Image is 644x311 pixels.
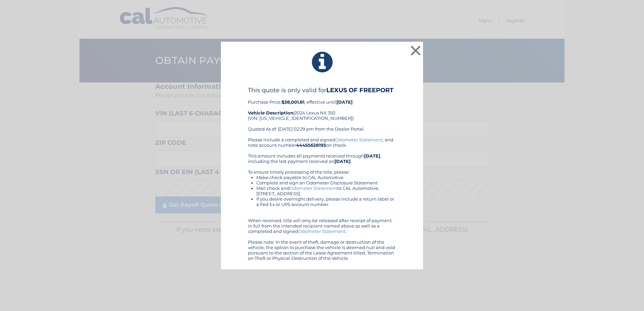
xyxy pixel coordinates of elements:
[409,44,422,57] button: ×
[296,142,326,148] b: 44455628193
[326,87,393,94] b: LEXUS OF FREEPORT
[256,185,396,196] li: Mail check and to CAL Automotive, [STREET_ADDRESS]
[248,110,294,115] strong: Vehicle Description:
[248,137,396,261] div: Please include a completed and signed , and note account number on check. This amount includes al...
[256,175,396,180] li: Make check payable to CAL Automotive
[334,159,351,164] b: [DATE]
[248,87,396,137] div: Purchase Price: , effective until 2024 Lexus NX 350 (VIN: [US_VEHICLE_IDENTIFICATION_NUMBER]) Quo...
[298,229,346,234] a: Odometer Statement
[335,137,383,142] a: Odometer Statement
[336,99,353,105] b: [DATE]
[282,99,304,105] b: $38,001.81
[248,87,396,94] h4: This quote is only valid for
[364,153,380,159] b: [DATE]
[256,196,396,207] li: If you desire overnight delivery, please include a return label or a Fed Ex or UPS account number.
[290,185,337,191] a: Odometer Statement
[256,180,396,185] li: Complete and sign an Odometer Disclosure Statement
